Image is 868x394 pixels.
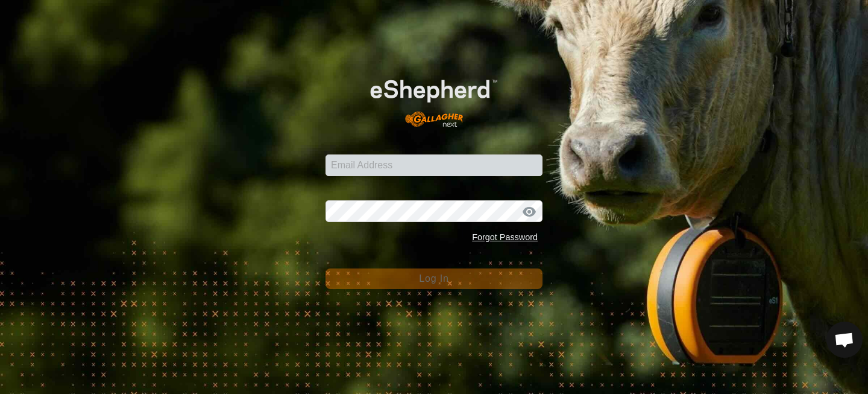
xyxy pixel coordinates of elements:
[419,273,448,284] span: Log In
[826,322,863,358] div: Open chat
[347,62,521,136] img: E-shepherd Logo
[325,268,542,289] button: Log In
[325,154,542,176] input: Email Address
[472,232,538,242] a: Forgot Password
